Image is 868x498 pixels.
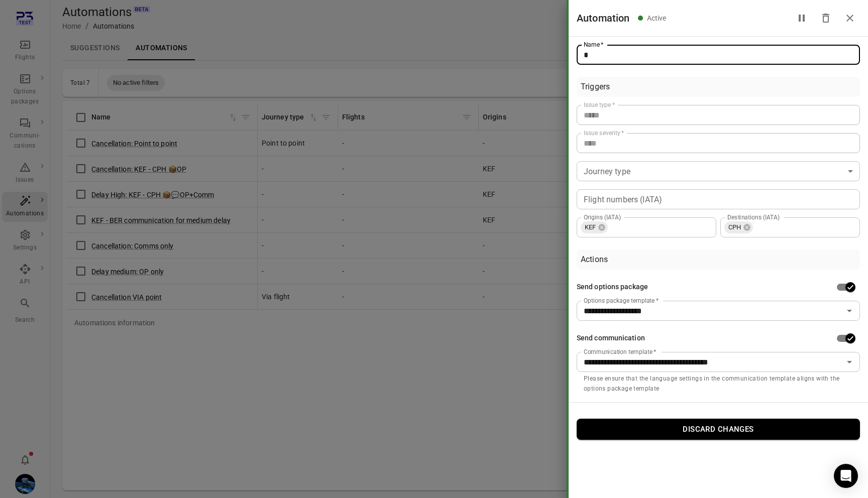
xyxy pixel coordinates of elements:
p: Please ensure that the language settings in the communication template aligns with the options pa... [584,374,853,394]
div: Active [647,13,667,23]
div: Send options package [577,282,648,293]
button: Discard changes [577,419,860,440]
span: CPH [724,222,745,232]
div: Actions [581,254,608,266]
label: Issue type [584,100,615,109]
label: Issue severity [584,129,624,137]
label: Name [584,40,604,49]
label: Destinations (IATA) [727,213,780,221]
div: Send communication [577,333,645,344]
button: Delete [816,8,836,28]
div: KEF [581,221,608,233]
div: CPH [724,221,753,233]
button: Pause [792,8,812,28]
div: Open Intercom Messenger [834,464,858,488]
button: Open [842,304,856,318]
label: Communication template [584,347,656,356]
button: Close drawer [840,8,860,28]
h1: Automation [577,10,630,26]
button: Open [842,355,856,369]
div: Triggers [581,81,610,93]
label: Origins (IATA) [584,213,621,221]
label: Options package template [584,296,659,305]
span: KEF [581,222,600,232]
